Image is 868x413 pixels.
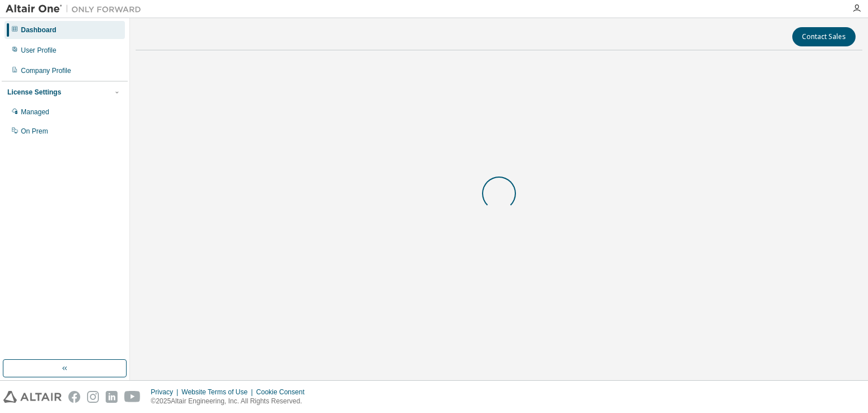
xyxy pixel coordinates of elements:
[21,46,57,55] div: User Profile
[151,397,311,406] p: © 2025 Altair Engineering, Inc. All Rights Reserved.
[151,388,181,397] div: Privacy
[68,391,80,403] img: facebook.svg
[6,3,147,15] img: Altair One
[256,388,311,397] div: Cookie Consent
[792,27,856,46] button: Contact Sales
[124,391,141,403] img: youtube.svg
[21,127,48,136] div: On Prem
[87,391,99,403] img: instagram.svg
[7,88,61,97] div: License Settings
[3,391,62,403] img: altair_logo.svg
[21,66,71,75] div: Company Profile
[181,388,256,397] div: Website Terms of Use
[21,25,57,35] div: Dashboard
[21,107,49,117] div: Managed
[106,391,118,403] img: linkedin.svg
